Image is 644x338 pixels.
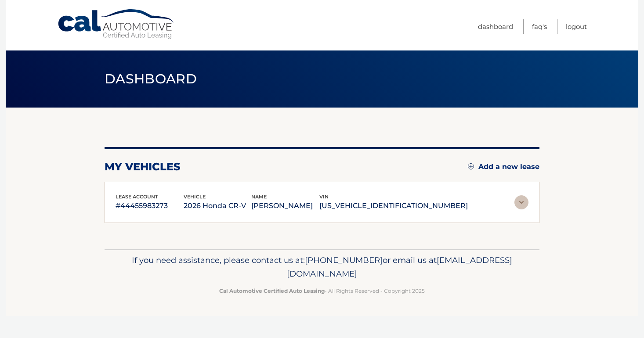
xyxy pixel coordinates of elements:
[184,200,252,212] p: 2026 Honda CR-V
[184,194,206,200] span: vehicle
[251,200,319,212] p: [PERSON_NAME]
[566,19,587,34] a: Logout
[105,160,181,173] h2: my vehicles
[319,194,329,200] span: vin
[468,162,539,171] a: Add a new lease
[57,9,176,40] a: Cal Automotive
[468,163,474,169] img: add.svg
[116,194,158,200] span: lease account
[514,195,528,209] img: accordion-rest.svg
[532,19,547,34] a: FAQ's
[251,194,267,200] span: name
[478,19,513,34] a: Dashboard
[305,255,383,265] span: [PHONE_NUMBER]
[219,288,325,294] strong: Cal Automotive Certified Auto Leasing
[105,71,197,87] span: Dashboard
[116,200,184,212] p: #44455983273
[319,200,468,212] p: [US_VEHICLE_IDENTIFICATION_NUMBER]
[110,253,534,281] p: If you need assistance, please contact us at: or email us at
[110,286,534,295] p: - All Rights Reserved - Copyright 2025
